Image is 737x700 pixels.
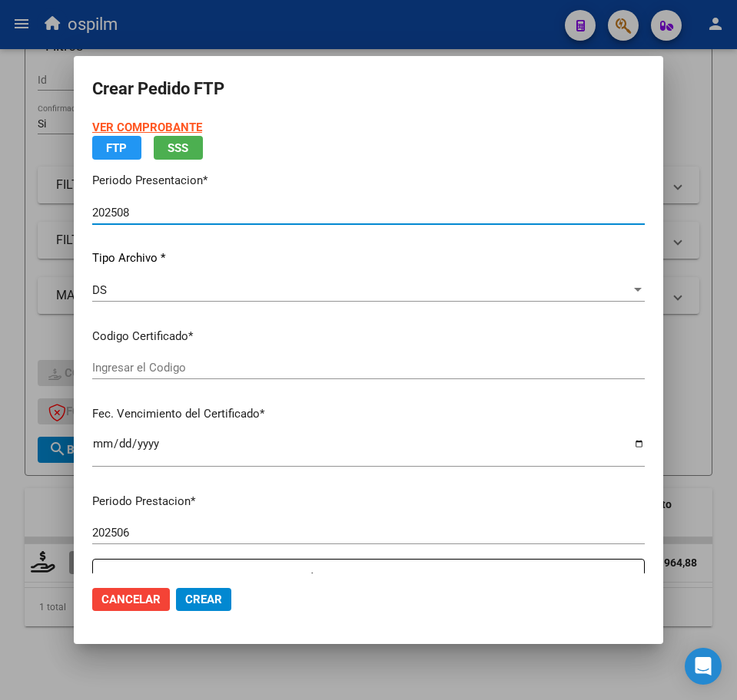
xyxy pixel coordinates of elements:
[92,172,645,190] p: Periodo Presentacion
[92,405,645,423] p: Fec. Vencimiento del Certificado
[92,249,645,267] p: Tipo Archivo *
[92,136,141,160] button: FTP
[92,588,170,611] button: Cancelar
[154,136,203,160] button: SSS
[92,121,202,134] a: VER COMPROBANTE
[105,573,206,586] strong: Comentario Legajo:
[92,493,645,510] p: Periodo Prestacion
[685,648,722,685] div: Open Intercom Messenger
[92,283,107,297] span: DS
[105,571,644,606] p: 090 - REHABILITACIÓN - MODULO INTEGRAL INTENSIVO PSICOPEDAGOGIA 2 SESIONES SEMANALES
[185,593,222,606] span: Crear
[106,141,127,155] span: FTP
[92,74,645,104] h2: Crear Pedido FTP
[176,588,231,611] button: Crear
[101,593,161,606] span: Cancelar
[168,141,188,155] span: SSS
[92,328,645,345] p: Codigo Certificado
